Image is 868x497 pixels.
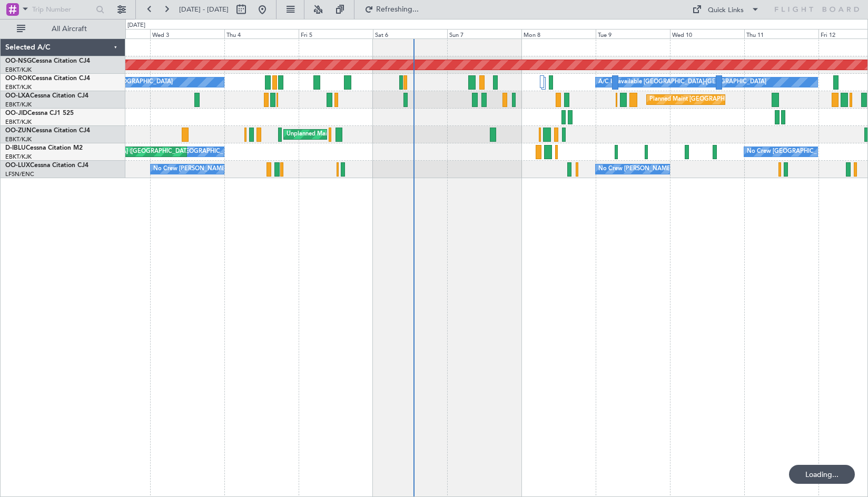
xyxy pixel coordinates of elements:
[287,126,460,142] div: Unplanned Maint [GEOGRAPHIC_DATA] ([GEOGRAPHIC_DATA])
[649,92,840,108] div: Planned Maint [GEOGRAPHIC_DATA] ([GEOGRAPHIC_DATA] National)
[5,110,74,116] a: OO-JIDCessna CJ1 525
[598,161,725,177] div: No Crew [PERSON_NAME] ([PERSON_NAME])
[5,145,26,151] span: D-IBLU
[27,25,111,33] span: All Aircraft
[373,29,447,38] div: Sat 6
[35,144,218,160] div: AOG Maint [GEOGRAPHIC_DATA] ([GEOGRAPHIC_DATA] National)
[5,93,88,99] a: OO-LXACessna Citation CJ4
[447,29,521,38] div: Sun 7
[5,135,32,143] a: EBKT/KJK
[150,29,224,38] div: Wed 3
[5,101,32,109] a: EBKT/KJK
[5,110,27,116] span: OO-JID
[5,162,88,169] a: OO-LUXCessna Citation CJ4
[5,118,32,126] a: EBKT/KJK
[5,153,32,161] a: EBKT/KJK
[179,5,229,14] span: [DATE] - [DATE]
[360,1,423,18] button: Refreshing...
[5,128,32,134] span: OO-ZUN
[521,29,596,38] div: Mon 8
[5,75,32,82] span: OO-ROK
[5,58,90,64] a: OO-NSGCessna Citation CJ4
[596,29,670,38] div: Tue 9
[5,170,34,178] a: LFSN/ENC
[5,58,32,64] span: OO-NSG
[5,66,32,74] a: EBKT/KJK
[5,162,30,169] span: OO-LUX
[5,75,90,82] a: OO-ROKCessna Citation CJ4
[708,5,744,16] div: Quick Links
[5,128,90,134] a: OO-ZUNCessna Citation CJ4
[153,161,280,177] div: No Crew [PERSON_NAME] ([PERSON_NAME])
[127,21,145,30] div: [DATE]
[5,93,30,99] span: OO-LXA
[687,1,765,18] button: Quick Links
[789,465,855,484] div: Loading...
[12,21,114,37] button: All Aircraft
[670,29,744,38] div: Wed 10
[5,83,32,91] a: EBKT/KJK
[376,6,420,13] span: Refreshing...
[32,2,93,17] input: Trip Number
[5,145,83,151] a: D-IBLUCessna Citation M2
[299,29,373,38] div: Fri 5
[598,74,766,90] div: A/C Unavailable [GEOGRAPHIC_DATA]-[GEOGRAPHIC_DATA]
[224,29,299,38] div: Thu 4
[744,29,818,38] div: Thu 11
